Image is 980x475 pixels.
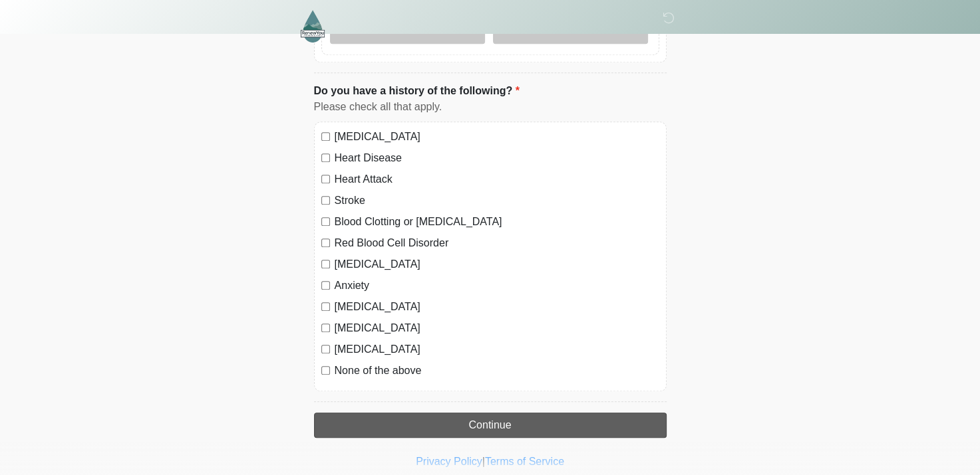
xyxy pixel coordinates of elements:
a: Terms of Service [485,456,564,467]
input: [MEDICAL_DATA] [321,260,330,268]
label: [MEDICAL_DATA] [335,299,659,315]
input: Anxiety [321,281,330,290]
label: [MEDICAL_DATA] [335,341,659,357]
label: Blood Clotting or [MEDICAL_DATA] [335,214,659,230]
input: [MEDICAL_DATA] [321,132,330,141]
label: Do you have a history of the following? [314,83,520,99]
input: [MEDICAL_DATA] [321,324,330,332]
div: Please check all that apply. [314,99,667,115]
input: [MEDICAL_DATA] [321,345,330,353]
label: Heart Attack [335,171,659,187]
input: Blood Clotting or [MEDICAL_DATA] [321,217,330,226]
a: | [482,456,485,467]
input: [MEDICAL_DATA] [321,302,330,311]
label: Heart Disease [335,150,659,166]
input: None of the above [321,366,330,375]
a: Privacy Policy [416,456,482,467]
input: Stroke [321,196,330,205]
label: Anxiety [335,278,659,294]
input: Heart Attack [321,175,330,183]
button: Continue [314,413,667,438]
label: [MEDICAL_DATA] [335,129,659,145]
label: None of the above [335,363,659,379]
label: [MEDICAL_DATA] [335,320,659,336]
img: RenewYou IV Hydration and Wellness Logo [301,10,325,43]
label: Red Blood Cell Disorder [335,235,659,251]
input: Heart Disease [321,153,330,162]
input: Red Blood Cell Disorder [321,238,330,247]
label: Stroke [335,193,659,209]
label: [MEDICAL_DATA] [335,256,659,272]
